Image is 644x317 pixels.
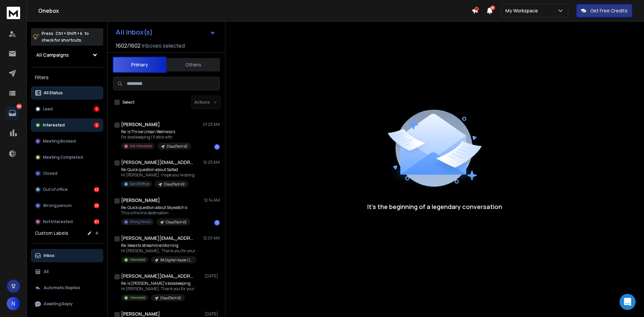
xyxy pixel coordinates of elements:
[121,135,191,140] p: For bookkeeping I'll stick with
[31,281,103,295] button: Automatic Replies
[55,30,83,37] span: Ctrl + Shift + k
[43,122,65,128] p: Interested
[121,210,190,216] p: This is the link destination:
[31,118,103,132] button: Interested2
[367,202,502,211] p: It’s the beginning of a legendary conversation
[121,172,195,178] p: Hi [PERSON_NAME], I hope you’re doing
[7,297,20,310] button: N
[164,182,184,187] p: CloudTech V2
[167,144,187,149] p: CloudTech V2
[7,7,20,19] img: logo
[121,235,195,242] h1: [PERSON_NAME][EMAIL_ADDRESS][DOMAIN_NAME]
[44,285,80,290] p: Automatic Replies
[121,167,195,172] p: Re: Quick question about Salted
[142,42,185,50] h3: Inboxes selected
[121,273,195,279] h1: [PERSON_NAME][EMAIL_ADDRESS][DOMAIN_NAME]
[43,139,76,144] p: Meeting Booked
[203,235,220,241] p: 12:07 AM
[44,301,73,307] p: Awaiting Reply
[214,220,220,225] div: 1
[44,253,55,258] p: Inbox
[31,48,103,62] button: All Campaigns
[16,104,22,109] p: 580
[110,25,221,39] button: All Inbox(s)
[31,73,103,82] h3: Filters
[214,144,220,150] div: 1
[31,102,103,116] button: Lead1
[38,7,472,15] h1: Onebox
[31,199,103,212] button: Wrong person23
[130,219,151,224] p: Wrong Person
[121,129,191,135] p: Re: Is Thrive Urban Wellness’s
[130,257,146,262] p: Interested
[6,106,19,120] a: 580
[121,286,195,292] p: Hi [PERSON_NAME], Thank you for your
[36,52,69,58] h1: All Campaigns
[43,106,53,112] p: Lead
[31,135,103,148] button: Meeting Booked
[130,295,146,300] p: Interested
[203,160,220,165] p: 12:25 AM
[43,187,68,192] p: Out of office
[166,57,220,72] button: Others
[94,219,99,224] div: 511
[94,187,99,192] div: 43
[43,203,72,208] p: Wrong person
[130,181,149,187] p: Out Of Office
[94,122,99,128] div: 2
[166,220,186,225] p: CloudTech V2
[505,7,541,14] p: My Workspace
[121,281,195,286] p: Re: Is [PERSON_NAME]’s bookkeeping
[576,4,632,17] button: Get Free Credits
[121,243,197,248] p: Re: Ideas to streamline Morning
[121,197,160,204] h1: [PERSON_NAME]
[590,7,628,14] p: Get Free Credits
[122,100,135,105] label: Select
[203,122,220,127] p: 01:23 AM
[205,311,220,317] p: [DATE]
[121,121,160,128] h1: [PERSON_NAME]
[43,171,57,176] p: Closed
[116,42,141,50] span: 1602 / 1602
[43,155,83,160] p: Meeting Completed
[44,90,63,96] p: All Status
[31,151,103,164] button: Meeting Completed
[160,296,181,301] p: CloudTech V2
[160,258,193,263] p: RA Digital House | [DATE]
[121,205,190,210] p: Re: Quick question about Skywatch’s
[130,144,152,149] p: Not Interested
[31,297,103,311] button: Awaiting Reply
[113,57,166,73] button: Primary
[31,215,103,228] button: Not Interested511
[35,230,68,236] h3: Custom Labels
[205,273,220,279] p: [DATE]
[31,183,103,196] button: Out of office43
[31,265,103,278] button: All
[121,248,197,254] p: Hi [PERSON_NAME], Thank you for your
[116,29,153,36] h1: All Inbox(s)
[204,198,220,203] p: 12:14 AM
[43,219,73,224] p: Not Interested
[620,294,636,310] div: Open Intercom Messenger
[31,167,103,180] button: Closed
[94,106,99,112] div: 1
[44,269,49,274] p: All
[121,159,195,166] h1: [PERSON_NAME][EMAIL_ADDRESS][DOMAIN_NAME]
[490,5,495,10] span: 50
[94,203,99,208] div: 23
[31,249,103,262] button: Inbox
[42,30,89,44] p: Press to check for shortcuts.
[31,86,103,100] button: All Status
